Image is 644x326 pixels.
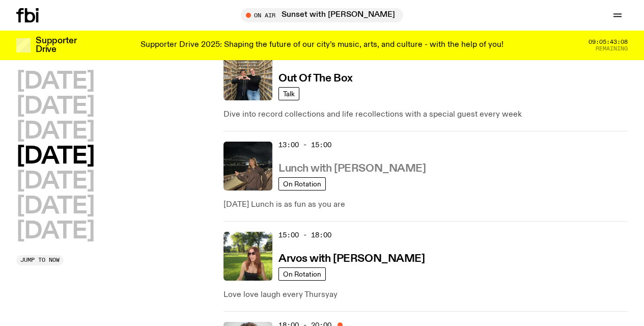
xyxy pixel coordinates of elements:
span: 15:00 - 18:00 [278,230,331,240]
span: 09:05:43:08 [589,39,628,45]
span: Jump to now [20,257,60,263]
button: [DATE] [16,145,94,168]
a: On Rotation [278,267,326,281]
button: [DATE] [16,70,94,93]
p: [DATE] Lunch is as fun as you are [223,199,628,211]
h3: Supporter Drive [36,37,76,54]
a: Lunch with [PERSON_NAME] [278,161,426,174]
p: Love love laugh every Thursyay [223,289,628,301]
button: Jump to now [16,255,64,265]
a: Arvos with [PERSON_NAME] [278,252,425,264]
img: Lizzie Bowles is sitting in a bright green field of grass, with dark sunglasses and a black top. ... [223,232,272,281]
span: On Rotation [283,180,321,187]
h3: Out Of The Box [278,73,353,84]
a: Talk [278,87,299,100]
p: Dive into record collections and life recollections with a special guest every week [223,108,628,121]
button: [DATE] [16,95,94,118]
h3: Arvos with [PERSON_NAME] [278,254,425,264]
span: On Rotation [283,270,321,278]
button: [DATE] [16,220,94,243]
span: 13:00 - 15:00 [278,140,331,150]
button: [DATE] [16,170,94,193]
p: Supporter Drive 2025: Shaping the future of our city’s music, arts, and culture - with the help o... [141,41,503,50]
img: Matt and Kate stand in the music library and make a heart shape with one hand each. [223,51,272,100]
span: Remaining [596,46,628,51]
a: On Rotation [278,177,326,191]
button: [DATE] [16,195,94,218]
a: Out Of The Box [278,71,353,84]
span: Talk [283,90,295,97]
img: Izzy Page stands above looking down at Opera Bar. She poses in front of the Harbour Bridge in the... [223,142,272,191]
button: [DATE] [16,120,94,143]
h3: Lunch with [PERSON_NAME] [278,164,426,174]
button: On AirSunset with [PERSON_NAME] [241,8,403,22]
